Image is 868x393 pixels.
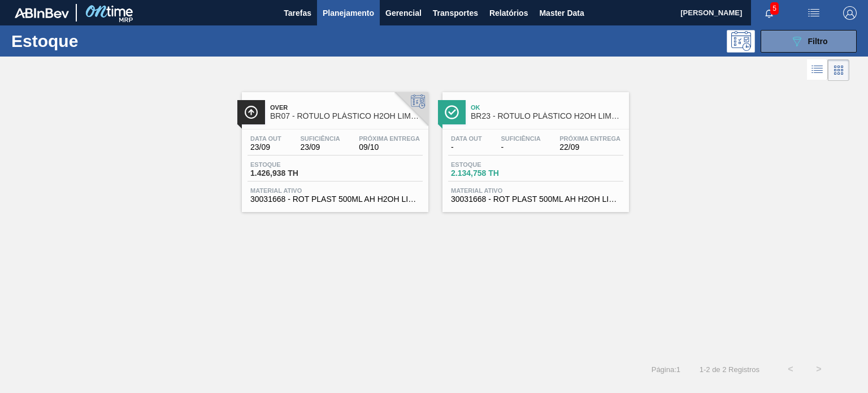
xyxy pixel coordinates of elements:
[697,365,759,374] span: 1 - 2 de 2 Registros
[270,104,423,111] span: Over
[776,355,805,383] button: <
[501,135,540,142] span: Suficiência
[805,355,833,383] button: >
[807,59,828,81] div: Visão em Lista
[359,143,420,152] span: 09/10
[250,195,420,204] span: 30031668 - ROT PLAST 500ML AH H2OH LIMAO IN211
[434,84,635,212] a: ÍconeOkBR23 - RÓTULO PLÁSTICO H2OH LIMÃO 500ML AHData out-Suficiência-Próxima Entrega22/09Estoque...
[471,104,623,111] span: Ok
[250,187,420,194] span: Material ativo
[761,30,857,53] button: Filtro
[751,5,787,21] button: Notificações
[284,6,311,20] span: Tarefas
[433,6,478,20] span: Transportes
[451,169,530,178] span: 2.134,758 TH
[808,37,828,46] span: Filtro
[233,84,434,212] a: ÍconeOverBR07 - RÓTULO PLÁSTICO H2OH LIMÃO 500ML AHData out23/09Suficiência23/09Próxima Entrega09...
[244,105,258,119] img: Ícone
[359,135,420,142] span: Próxima Entrega
[559,135,620,142] span: Próxima Entrega
[270,112,423,120] span: BR07 - RÓTULO PLÁSTICO H2OH LIMÃO 500ML AH
[652,365,680,374] span: Página : 1
[11,34,173,47] h1: Estoque
[250,135,281,142] span: Data out
[451,143,482,152] span: -
[843,6,857,20] img: Logout
[250,169,329,178] span: 1.426,938 TH
[539,6,584,20] span: Master Data
[727,30,755,53] div: Pogramando: nenhum usuário selecionado
[559,143,620,152] span: 22/09
[451,135,482,142] span: Data out
[300,143,340,152] span: 23/09
[471,112,623,120] span: BR23 - RÓTULO PLÁSTICO H2OH LIMÃO 500ML AH
[445,105,459,119] img: Ícone
[828,59,849,81] div: Visão em Cards
[385,6,422,20] span: Gerencial
[501,143,540,152] span: -
[807,6,821,20] img: userActions
[250,143,281,152] span: 23/09
[451,161,530,168] span: Estoque
[489,6,528,20] span: Relatórios
[770,2,779,15] span: 5
[15,8,69,18] img: TNhmsLtSVTkK8tSr43FrP2fwEKptu5GPRR3wAAAABJRU5ErkJggg==
[323,6,374,20] span: Planejamento
[300,135,340,142] span: Suficiência
[451,195,620,204] span: 30031668 - ROT PLAST 500ML AH H2OH LIMAO IN211
[451,187,620,194] span: Material ativo
[250,161,329,168] span: Estoque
